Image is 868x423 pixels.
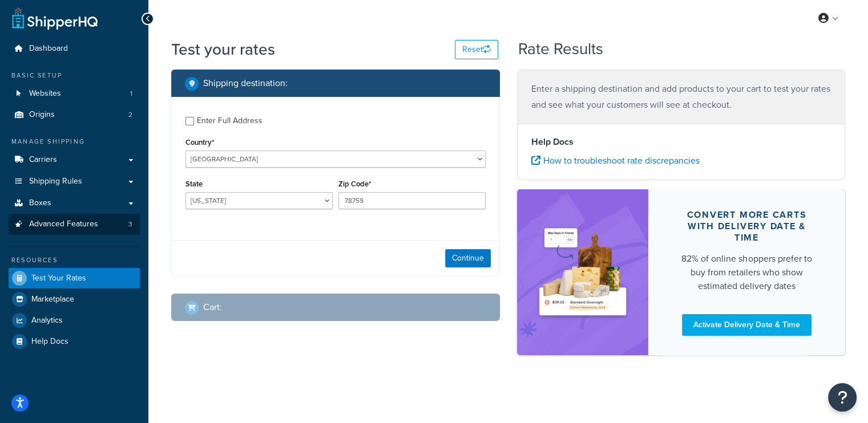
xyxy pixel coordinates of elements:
[9,171,140,192] a: Shipping Rules
[9,104,140,125] a: Origins2
[31,316,63,326] span: Analytics
[197,113,263,129] div: Enter Full Address
[676,209,818,243] div: Convert more carts with delivery date & time
[9,255,140,265] div: Resources
[128,110,132,120] span: 2
[534,206,631,338] img: feature-image-ddt-36eae7f7280da8017bfb280eaccd9c446f90b1fe08728e4019434db127062ab4.png
[676,252,818,293] div: 82% of online shoppers prefer to buy from retailers who show estimated delivery dates
[9,310,140,331] a: Analytics
[130,89,132,99] span: 1
[9,214,140,235] li: Advanced Features
[9,137,140,147] div: Manage Shipping
[9,83,140,104] li: Websites
[31,274,86,283] span: Test Your Rates
[185,117,194,125] input: Enter Full Address
[203,302,222,312] h2: Cart :
[203,78,288,88] h2: Shipping destination :
[31,337,68,347] span: Help Docs
[518,40,603,58] h2: Rate Results
[171,38,275,60] h1: Test your rates
[9,268,140,288] a: Test Your Rates
[9,331,140,352] a: Help Docs
[9,38,140,59] a: Dashboard
[9,71,140,80] div: Basic Setup
[455,40,498,59] button: Reset
[9,193,140,214] a: Boxes
[29,177,82,186] span: Shipping Rules
[531,154,700,167] a: How to troubleshoot rate discrepancies
[9,289,140,310] a: Marketplace
[29,198,51,208] span: Boxes
[128,219,132,229] span: 3
[9,104,140,125] li: Origins
[29,89,61,99] span: Websites
[29,110,55,120] span: Origins
[9,149,140,170] a: Carriers
[185,138,214,147] label: Country*
[29,155,57,165] span: Carriers
[828,383,857,412] button: Open Resource Center
[9,83,140,104] a: Websites1
[682,314,812,336] a: Activate Delivery Date & Time
[185,180,203,188] label: State
[531,135,831,149] h4: Help Docs
[29,44,68,54] span: Dashboard
[29,219,98,229] span: Advanced Features
[445,249,491,267] button: Continue
[9,214,140,235] a: Advanced Features3
[31,295,74,304] span: Marketplace
[531,81,831,113] p: Enter a shipping destination and add products to your cart to test your rates and see what your c...
[338,180,371,188] label: Zip Code*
